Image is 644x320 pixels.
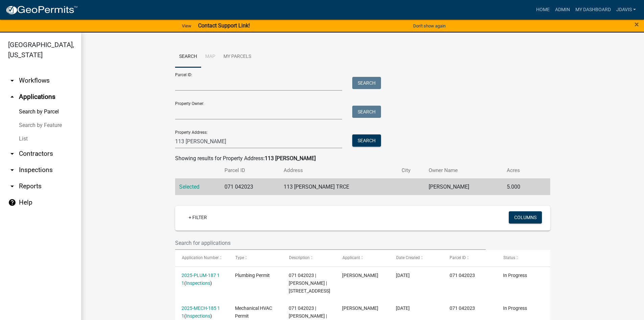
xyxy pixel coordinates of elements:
[280,163,398,178] th: Address
[352,134,381,147] button: Search
[182,305,220,319] a: 2025-MECH-185 1 1
[342,305,378,311] span: Kevin L. Smith
[533,3,552,16] a: Home
[282,250,336,266] datatable-header-cell: Description
[289,273,330,294] span: 071 042023 | DARELL YOUNG | 21 oxford west ct
[235,305,272,319] span: Mechanical HVAC Permit
[280,178,398,195] td: 113 [PERSON_NAME] TRCE
[289,255,309,260] span: Description
[398,163,425,178] th: City
[509,211,542,223] button: Columns
[635,20,639,28] button: Close
[198,22,250,29] strong: Contact Support Link!
[229,250,282,266] datatable-header-cell: Type
[389,250,443,266] datatable-header-cell: Date Created
[175,236,486,250] input: Search for applications
[573,3,614,16] a: My Dashboard
[8,166,16,174] i: arrow_drop_down
[614,3,639,16] a: jdavis
[8,150,16,158] i: arrow_drop_down
[635,20,639,29] span: ×
[8,182,16,190] i: arrow_drop_down
[503,273,527,278] span: In Progress
[220,178,280,195] td: 071 042023
[265,155,316,162] strong: 113 [PERSON_NAME]
[425,163,503,178] th: Owner Name
[235,273,270,278] span: Plumbing Permit
[179,184,199,190] a: Selected
[352,106,381,118] button: Search
[8,77,16,85] i: arrow_drop_down
[396,273,410,278] span: 09/17/2025
[396,255,420,260] span: Date Created
[443,250,497,266] datatable-header-cell: Parcel ID
[425,178,503,195] td: [PERSON_NAME]
[503,305,527,311] span: In Progress
[175,250,229,266] datatable-header-cell: Application Number
[8,198,16,207] i: help
[186,313,210,319] a: Inspections
[179,20,194,31] a: View
[450,255,466,260] span: Parcel ID
[219,46,255,68] a: My Parcels
[450,305,475,311] span: 071 042023
[220,163,280,178] th: Parcel ID
[503,178,538,195] td: 5.000
[235,255,244,260] span: Type
[175,154,550,163] div: Showing results for Property Address:
[342,255,360,260] span: Applicant
[396,305,410,311] span: 07/29/2025
[8,93,16,101] i: arrow_drop_up
[410,20,448,31] button: Don't show again
[497,250,550,266] datatable-header-cell: Status
[552,3,573,16] a: Admin
[186,280,210,286] a: Inspections
[182,272,222,287] div: ( )
[336,250,389,266] datatable-header-cell: Applicant
[182,304,222,320] div: ( )
[175,46,201,68] a: Search
[352,77,381,89] button: Search
[182,273,220,286] a: 2025-PLUM-187 1 1
[503,255,515,260] span: Status
[450,273,475,278] span: 071 042023
[342,273,378,278] span: Darell Young
[503,163,538,178] th: Acres
[182,255,218,260] span: Application Number
[183,211,212,223] a: + Filter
